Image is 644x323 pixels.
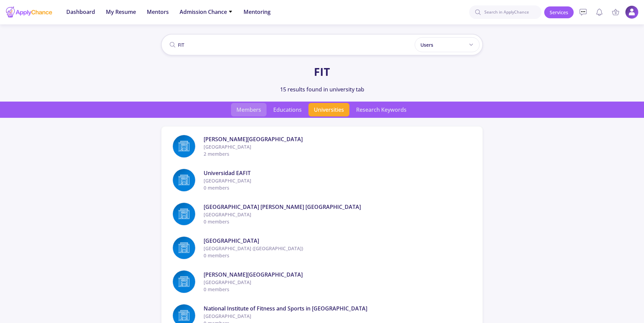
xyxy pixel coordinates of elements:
[544,6,574,18] a: Services
[204,135,471,143] span: [PERSON_NAME][GEOGRAPHIC_DATA]
[204,286,471,293] span: 0 members
[167,234,477,262] a: [GEOGRAPHIC_DATA][GEOGRAPHIC_DATA] ([GEOGRAPHIC_DATA])0 members
[161,34,483,56] input: Search in ApplyChance...
[469,5,542,19] input: Search in ApplyChance
[244,8,271,16] span: Mentoring
[167,200,477,228] a: [GEOGRAPHIC_DATA] [PERSON_NAME] [GEOGRAPHIC_DATA][GEOGRAPHIC_DATA]0 members
[66,8,95,16] span: Dashboard
[204,271,471,279] span: [PERSON_NAME][GEOGRAPHIC_DATA]
[204,150,471,157] span: 2 members
[106,8,136,16] span: My Resume
[204,143,471,150] span: [GEOGRAPHIC_DATA]
[420,41,433,48] span: Users
[167,132,477,160] a: [PERSON_NAME][GEOGRAPHIC_DATA][GEOGRAPHIC_DATA]2 members
[231,103,267,116] span: Members
[204,184,471,191] span: 0 members
[204,245,471,252] span: [GEOGRAPHIC_DATA] ([GEOGRAPHIC_DATA])
[147,8,169,16] span: Mentors
[204,304,471,313] span: National Institute of Fitness and Sports in [GEOGRAPHIC_DATA]
[204,203,471,211] span: [GEOGRAPHIC_DATA] [PERSON_NAME] [GEOGRAPHIC_DATA]
[204,252,471,259] span: 0 members
[204,169,471,177] span: Universidad EAFIT
[204,237,471,245] span: [GEOGRAPHIC_DATA]
[180,8,233,16] span: Admission Chance
[204,313,471,320] span: [GEOGRAPHIC_DATA]
[167,166,477,194] a: Universidad EAFIT[GEOGRAPHIC_DATA]0 members
[351,103,412,116] span: Research Keywords
[308,103,349,116] span: Universities
[204,177,471,184] span: [GEOGRAPHIC_DATA]
[204,211,471,218] span: [GEOGRAPHIC_DATA]
[204,218,471,225] span: 0 members
[268,103,307,116] span: Educations
[167,267,477,296] a: [PERSON_NAME][GEOGRAPHIC_DATA][GEOGRAPHIC_DATA]0 members
[204,279,471,286] span: [GEOGRAPHIC_DATA]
